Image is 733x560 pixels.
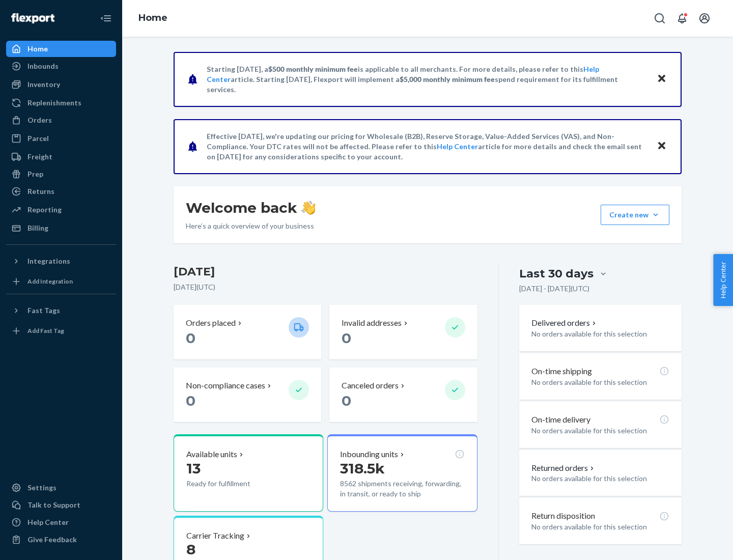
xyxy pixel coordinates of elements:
[6,130,116,147] a: Parcel
[96,8,116,29] button: Close Navigation
[186,199,316,217] h1: Welcome back
[186,392,195,409] span: 0
[27,256,70,266] div: Integrations
[437,142,478,151] a: Help Center
[268,65,358,73] span: $500 monthly minimum fee
[531,414,590,426] p: On-time delivery
[531,317,598,329] button: Delivered orders
[130,4,176,33] ol: breadcrumbs
[6,220,116,236] a: Billing
[6,166,116,182] a: Prep
[186,380,265,391] p: Non-compliance cases
[340,479,464,499] p: 8562 shipments receiving, forwarding, in transit, or ready to ship
[27,483,57,493] div: Settings
[519,266,594,282] div: Last 30 days
[6,514,116,530] a: Help Center
[6,253,116,269] button: Integrations
[27,277,73,286] div: Add Integration
[186,530,244,542] p: Carrier Tracking
[174,264,477,280] h3: [DATE]
[713,254,733,306] button: Help Center
[27,79,60,90] div: Inventory
[174,305,321,359] button: Orders placed 0
[301,201,316,215] img: hand-wave emoji
[186,460,201,477] span: 13
[27,517,69,527] div: Help Center
[27,169,43,179] div: Prep
[186,449,237,460] p: Available units
[174,434,323,512] button: Available units13Ready for fulfillment
[186,317,236,329] p: Orders placed
[186,329,195,347] span: 0
[6,183,116,200] a: Returns
[342,317,402,329] p: Invalid addresses
[27,115,52,125] div: Orders
[6,95,116,111] a: Replenishments
[138,12,167,23] a: Home
[531,329,669,339] p: No orders available for this selection
[329,368,477,422] button: Canceled orders 0
[531,473,669,484] p: No orders available for this selection
[6,531,116,548] button: Give Feedback
[6,273,116,290] a: Add Integration
[531,426,669,436] p: No orders available for this selection
[27,535,77,545] div: Give Feedback
[6,58,116,74] a: Inbounds
[531,377,669,387] p: No orders available for this selection
[340,449,398,460] p: Inbounding units
[694,8,715,29] button: Open account menu
[27,133,49,144] div: Parcel
[342,380,399,391] p: Canceled orders
[6,302,116,319] button: Fast Tags
[6,112,116,128] a: Orders
[27,61,59,71] div: Inbounds
[27,44,48,54] div: Home
[27,186,54,197] div: Returns
[27,326,64,335] div: Add Fast Tag
[207,64,647,95] p: Starting [DATE], a is applicable to all merchants. For more details, please refer to this article...
[27,205,62,215] div: Reporting
[186,479,280,489] p: Ready for fulfillment
[27,223,48,233] div: Billing
[207,131,647,162] p: Effective [DATE], we're updating our pricing for Wholesale (B2B), Reserve Storage, Value-Added Se...
[519,284,589,294] p: [DATE] - [DATE] ( UTC )
[655,72,668,87] button: Close
[186,221,316,231] p: Here’s a quick overview of your business
[327,434,477,512] button: Inbounding units318.5k8562 shipments receiving, forwarding, in transit, or ready to ship
[6,76,116,93] a: Inventory
[27,152,52,162] div: Freight
[27,305,60,316] div: Fast Tags
[27,500,80,510] div: Talk to Support
[672,8,692,29] button: Open notifications
[400,75,495,83] span: $5,000 monthly minimum fee
[531,366,592,377] p: On-time shipping
[27,98,81,108] div: Replenishments
[6,323,116,339] a: Add Fast Tag
[6,149,116,165] a: Freight
[186,541,195,558] span: 8
[342,329,351,347] span: 0
[329,305,477,359] button: Invalid addresses 0
[531,510,595,522] p: Return disposition
[655,139,668,154] button: Close
[6,202,116,218] a: Reporting
[174,368,321,422] button: Non-compliance cases 0
[531,462,596,474] button: Returned orders
[342,392,351,409] span: 0
[6,497,116,513] a: Talk to Support
[6,41,116,57] a: Home
[6,480,116,496] a: Settings
[174,282,477,292] p: [DATE] ( UTC )
[601,205,669,225] button: Create new
[11,13,54,23] img: Flexport logo
[531,522,669,532] p: No orders available for this selection
[340,460,385,477] span: 318.5k
[650,8,670,29] button: Open Search Box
